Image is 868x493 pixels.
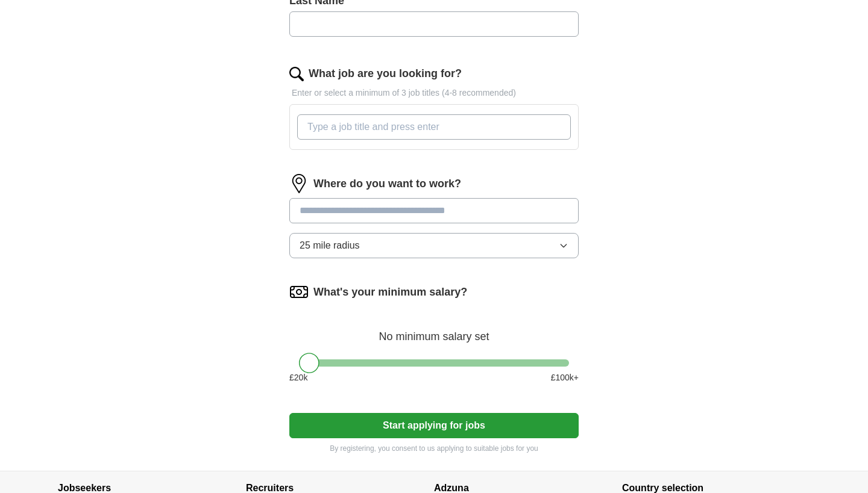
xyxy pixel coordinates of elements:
div: No minimum salary set [289,316,579,345]
button: 25 mile radius [289,233,579,258]
img: salary.png [289,282,309,302]
label: What's your minimum salary? [313,284,467,300]
button: Start applying for jobs [289,413,579,438]
label: What job are you looking for? [309,66,462,82]
input: Type a job title and press enter [297,114,571,140]
p: Enter or select a minimum of 3 job titles (4-8 recommended) [289,87,579,99]
span: £ 20 k [289,371,307,384]
span: 25 mile radius [300,238,360,253]
label: Where do you want to work? [313,176,461,192]
img: search.png [289,67,304,81]
span: £ 100 k+ [551,371,579,384]
img: location.png [289,174,309,193]
p: By registering, you consent to us applying to suitable jobs for you [289,443,579,454]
